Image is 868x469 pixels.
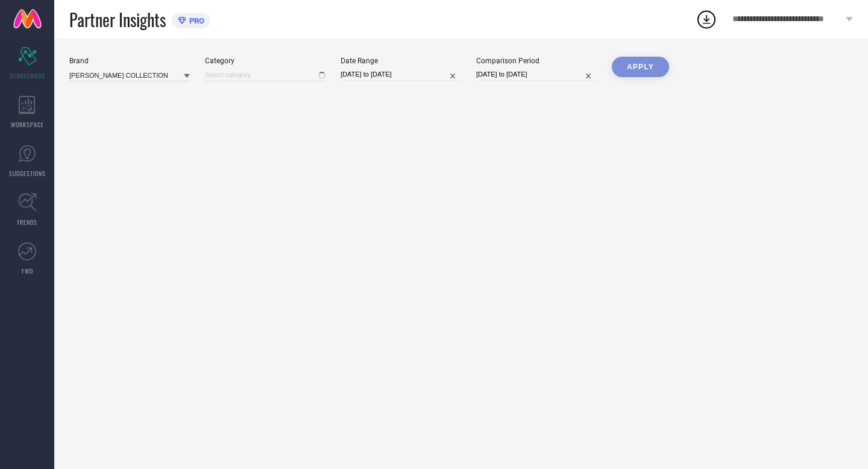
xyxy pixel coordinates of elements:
span: Partner Insights [69,7,166,32]
input: Select comparison period [476,68,597,81]
div: Date Range [341,57,461,65]
input: Select date range [341,68,461,81]
div: Open download list [696,8,717,30]
div: Brand [69,57,190,65]
div: Category [205,57,325,65]
span: SUGGESTIONS [9,169,46,178]
span: WORKSPACE [11,120,44,129]
span: PRO [186,16,204,25]
span: SCORECARDS [10,71,45,80]
span: FWD [22,266,33,275]
div: Comparison Period [476,57,597,65]
span: TRENDS [17,218,37,227]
